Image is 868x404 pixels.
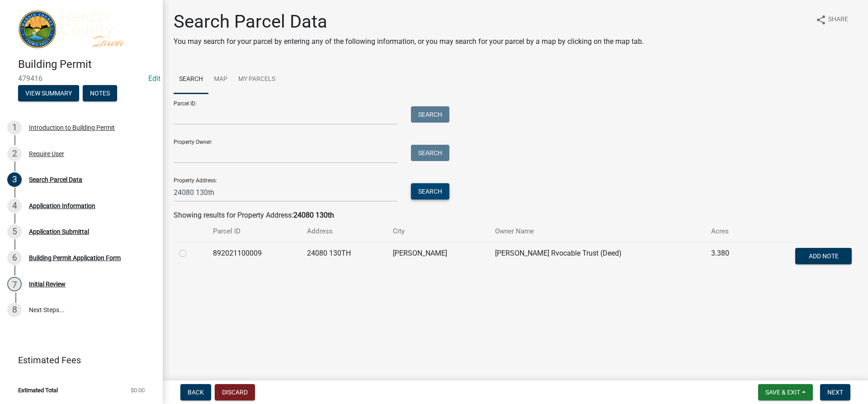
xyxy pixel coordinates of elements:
button: Save & Exit [758,384,813,400]
th: Parcel ID [208,221,301,242]
a: Map [208,65,233,94]
i: share [816,14,826,25]
button: View Summary [18,85,79,101]
td: 24080 130TH [302,242,387,272]
div: 3 [7,172,22,187]
span: Add Note [808,252,838,259]
div: Showing results for Property Address: [174,210,857,221]
div: Introduction to Building Permit [29,124,115,131]
div: 5 [7,224,22,239]
span: Back [188,389,204,396]
th: City [387,221,490,242]
wm-modal-confirm: Summary [18,90,79,98]
wm-modal-confirm: Edit Application Number [148,74,160,83]
button: Back [180,384,211,400]
span: Save & Exit [765,389,800,396]
h4: Building Permit [18,58,156,71]
h1: Search Parcel Data [174,11,644,33]
div: Application Information [29,203,95,209]
div: 6 [7,251,22,265]
div: 8 [7,303,22,317]
img: Hardin County, Iowa [18,10,148,48]
strong: 24080 130th [293,211,334,219]
span: Estimated Total [18,387,58,393]
div: Application Submittal [29,228,89,235]
a: Search [174,65,208,94]
button: shareShare [808,11,855,29]
div: Search Parcel Data [29,176,82,183]
button: Next [820,384,850,400]
a: Estimated Fees [7,351,148,369]
td: 892021100009 [208,242,301,272]
th: Owner Name [490,221,706,242]
div: Building Permit Application Form [29,255,121,261]
button: Add Note [795,248,852,264]
button: Search [411,183,449,200]
p: You may search for your parcel by entering any of the following information, or you may search fo... [174,36,644,47]
button: Search [411,106,449,123]
div: 2 [7,147,22,161]
div: 1 [7,120,22,135]
div: 7 [7,277,22,291]
span: Share [828,14,848,25]
wm-modal-confirm: Notes [83,90,117,98]
button: Search [411,145,449,161]
td: [PERSON_NAME] Rvocable Trust (Deed) [490,242,706,272]
div: Require User [29,151,64,157]
span: $0.00 [131,387,145,393]
div: 4 [7,199,22,213]
button: Discard [215,384,255,400]
th: Acres [706,221,751,242]
div: Initial Review [29,281,66,287]
td: 3.380 [706,242,751,272]
span: 479416 [18,74,145,83]
th: Address [302,221,387,242]
a: My Parcels [233,65,281,94]
td: [PERSON_NAME] [387,242,490,272]
a: Edit [148,74,160,83]
span: Next [827,389,843,396]
button: Notes [83,85,117,101]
